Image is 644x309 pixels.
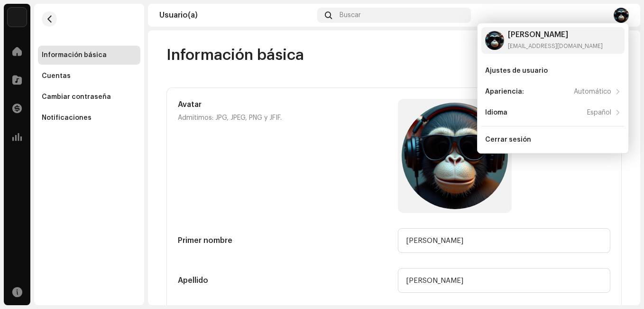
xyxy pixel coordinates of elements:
div: Usuario(a) [159,11,313,19]
re-m-nav-item: Idioma [481,103,625,122]
div: Información básica [42,51,107,59]
input: Primer nombre [398,228,610,253]
re-m-nav-item: Notificaciones [38,108,140,127]
re-m-nav-item: Apariencia: [481,82,625,101]
div: Cerrar sesión [485,136,531,144]
re-m-nav-item: Cambiar contraseña [38,87,140,106]
re-m-nav-item: Cuentas [38,67,140,86]
re-m-nav-item: Información básica [38,46,140,65]
img: 297a105e-aa6c-4183-9ff4-27133c00f2e2 [8,8,27,27]
div: Cambiar contraseña [42,93,111,101]
span: Información básica [166,46,304,65]
input: Apellido [398,268,610,293]
div: [EMAIL_ADDRESS][DOMAIN_NAME] [508,42,603,50]
img: f66ff829-d334-4468-b9cb-1d3f41666441 [485,31,504,50]
h5: Primer nombre [178,235,390,246]
h5: Avatar [178,99,390,110]
img: f66ff829-d334-4468-b9cb-1d3f41666441 [614,8,629,23]
h5: Apellido [178,275,390,286]
div: Idioma [485,109,507,116]
re-m-nav-item: Cerrar sesión [481,130,625,149]
div: [PERSON_NAME] [508,31,603,39]
div: Notificaciones [42,114,92,122]
span: Buscar [340,11,361,19]
div: Español [587,109,611,116]
div: Automático [574,88,611,96]
p: Admitimos: JPG, JPEG, PNG y JFIF. [178,112,390,124]
div: Ajustes de usuario [485,67,548,75]
re-m-nav-item: Ajustes de usuario [481,61,625,80]
div: Apariencia: [485,88,524,96]
div: Cuentas [42,72,71,80]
